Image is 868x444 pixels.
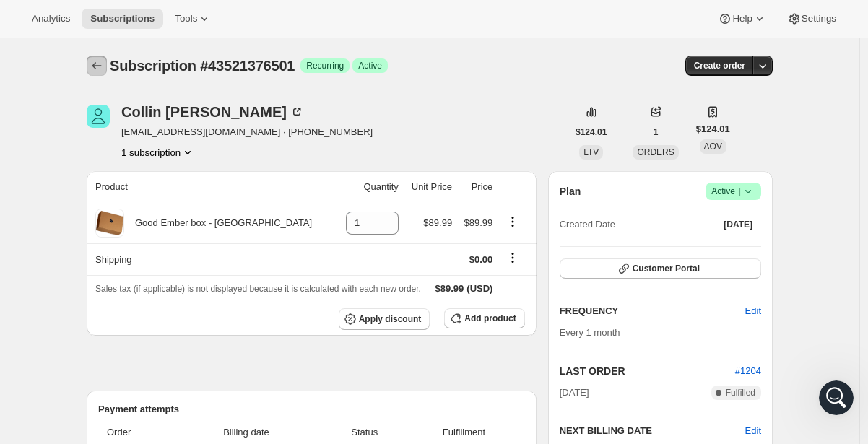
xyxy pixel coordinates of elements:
[704,142,722,152] span: AOV
[637,147,674,157] span: ORDERS
[724,219,752,230] span: [DATE]
[745,304,761,318] span: Edit
[654,126,659,138] span: 1
[121,145,195,160] button: Product actions
[576,126,607,138] span: $124.01
[121,105,304,119] div: Collin [PERSON_NAME]
[23,208,138,234] b: [EMAIL_ADDRESS][DOMAIN_NAME]
[253,6,279,32] div: Close
[35,258,117,269] b: A few minutes
[23,9,79,29] button: Analytics
[412,425,516,440] span: Fulfillment
[12,170,277,292] div: Fin says…
[560,327,620,338] span: Every 1 month
[645,122,667,142] button: 1
[696,122,730,136] span: $124.01
[464,282,492,296] span: (USD)
[739,186,741,197] span: |
[560,386,589,400] span: [DATE]
[358,60,382,71] span: Active
[560,424,745,438] h2: NEXT BILLING DATE
[87,171,337,203] th: Product
[90,13,155,25] span: Subscriptions
[45,319,57,331] button: Gif picker
[87,56,107,76] button: Subscriptions
[560,304,745,318] h2: FREQUENCY
[464,217,493,228] span: $89.99
[124,216,312,230] div: Good Ember box - [GEOGRAPHIC_DATA]
[70,7,118,18] h1: Facundo
[560,258,761,279] button: Customer Portal
[735,365,761,376] a: #1204
[735,364,761,378] button: #1204
[306,60,344,71] span: Recurring
[82,9,163,29] button: Subscriptions
[175,13,197,25] span: Tools
[175,425,318,440] span: Billing date
[32,13,70,25] span: Analytics
[12,170,237,280] div: You’ll get replies here and in your email:✉️[EMAIL_ADDRESS][DOMAIN_NAME]Our usual reply time🕒A fe...
[745,424,761,438] button: Edit
[12,113,277,170] div: Catherine says…
[423,217,452,228] span: $89.99
[337,171,403,203] th: Quantity
[326,425,403,440] span: Status
[41,8,64,31] img: Profile image for Facundo
[819,380,854,415] iframe: Intercom live chat
[469,254,493,265] span: $0.00
[12,289,277,313] textarea: Message…
[444,308,524,328] button: Add product
[95,284,421,294] span: Sales tax (if applicable) is not displayed because it is calculated with each new order.
[95,209,124,238] img: product img
[339,308,430,330] button: Apply discount
[70,18,134,32] p: Active 4h ago
[456,171,497,203] th: Price
[709,9,775,29] button: Help
[22,319,34,331] button: Emoji picker
[87,243,337,275] th: Shipping
[711,184,755,199] span: Active
[248,313,271,336] button: Send a message…
[52,113,277,159] div: can I change the email address for a subscriber
[92,319,103,331] button: Start recording
[435,283,464,294] span: $89.99
[778,9,845,29] button: Settings
[732,13,752,25] span: Help
[166,9,220,29] button: Tools
[567,122,615,142] button: $124.01
[98,402,525,417] h2: Payment attempts
[87,105,110,128] span: Collin Hunt
[560,364,735,378] h2: LAST ORDER
[501,250,524,266] button: Shipping actions
[121,125,373,139] span: [EMAIL_ADDRESS][DOMAIN_NAME] · [PHONE_NUMBER]
[694,60,745,71] span: Create order
[501,214,524,230] button: Product actions
[69,319,80,331] button: Upload attachment
[737,300,770,323] button: Edit
[685,56,754,76] button: Create order
[226,6,253,33] button: Home
[23,179,225,235] div: You’ll get replies here and in your email: ✉️
[583,147,599,157] span: LTV
[726,387,755,399] span: Fulfilled
[403,171,456,203] th: Unit Price
[359,313,422,325] span: Apply discount
[633,263,700,274] span: Customer Portal
[464,313,516,324] span: Add product
[802,13,836,25] span: Settings
[23,243,225,271] div: Our usual reply time 🕒
[715,214,761,235] button: [DATE]
[9,6,37,33] button: go back
[560,217,615,232] span: Created Date
[560,184,581,199] h2: Plan
[64,122,266,150] div: can I change the email address for a subscriber
[110,58,295,74] span: Subscription #43521376501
